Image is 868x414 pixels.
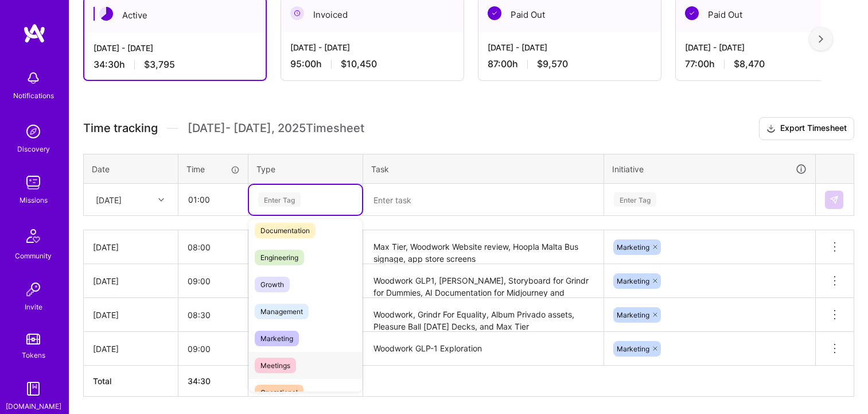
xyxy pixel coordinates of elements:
div: Tokens [22,349,45,361]
input: HH:MM [178,232,248,262]
img: logo [23,23,46,44]
img: guide book [22,377,45,400]
span: Documentation [255,223,316,238]
div: [DATE] - [DATE] [94,42,256,54]
input: HH:MM [178,300,248,330]
div: [DOMAIN_NAME] [6,400,61,412]
div: [DATE] [93,343,169,355]
th: 34:30 [178,366,248,397]
div: [DATE] - [DATE] [488,41,652,53]
span: Growth [255,277,290,292]
div: [DATE] [93,275,169,287]
img: teamwork [22,171,45,194]
span: $10,450 [341,58,377,70]
div: 87:00 h [488,58,652,70]
div: [DATE] - [DATE] [685,41,849,53]
img: Community [20,222,47,250]
img: Submit [830,195,839,204]
span: Marketing [617,311,649,319]
div: [DATE] [96,194,122,206]
div: Enter Tag [614,191,656,208]
div: Enter Tag [258,191,301,208]
div: Community [15,250,52,262]
span: Management [255,304,309,319]
img: Paid Out [488,6,501,20]
span: [DATE] - [DATE] , 2025 Timesheet [188,121,364,136]
span: Operational [255,385,303,400]
input: HH:MM [178,334,248,364]
textarea: Max Tier, Woodwork Website review, Hoopla Malta Bus signage, app store screens [364,231,602,263]
span: Engineering [255,250,304,265]
div: Time [186,163,240,175]
div: [DATE] [93,309,169,321]
span: Marketing [255,331,299,346]
th: Type [248,154,363,184]
th: Date [84,154,178,184]
div: [DATE] - [DATE] [290,41,454,53]
div: Initiative [612,162,807,176]
span: Marketing [617,243,649,252]
span: $3,795 [144,59,175,71]
div: Invite [25,301,42,313]
img: Invoiced [290,6,304,20]
div: 34:30 h [94,59,256,71]
div: Notifications [13,90,54,102]
input: HH:MM [179,184,247,215]
span: $8,470 [734,58,765,70]
img: right [819,35,823,43]
th: Total [84,366,178,397]
button: Export Timesheet [759,117,854,140]
div: 77:00 h [685,58,849,70]
img: tokens [26,334,40,345]
span: Marketing [617,345,649,353]
div: [DATE] [93,241,169,253]
img: bell [22,67,45,90]
div: 95:00 h [290,58,454,70]
span: Meetings [255,358,296,373]
span: Marketing [617,277,649,285]
img: Paid Out [685,6,699,20]
textarea: Woodwork, Grindr For Equality, Album Privado assets, Pleasure Ball [DATE] Decks, and Max Tier [364,299,602,331]
img: Invite [22,278,45,301]
th: Task [363,154,604,184]
i: icon Download [766,123,776,135]
textarea: Woodwork GLP-1 Exploration [364,333,602,365]
input: HH:MM [178,266,248,296]
div: Discovery [17,143,50,155]
i: icon Chevron [158,197,164,203]
span: Time tracking [83,121,158,136]
img: discovery [22,120,45,143]
span: $9,570 [537,58,568,70]
div: Missions [20,194,48,206]
textarea: Woodwork GLP1, [PERSON_NAME], Storyboard for Grindr for Dummies, AI Documentation for Midjourney ... [364,265,602,297]
img: Active [99,7,113,21]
